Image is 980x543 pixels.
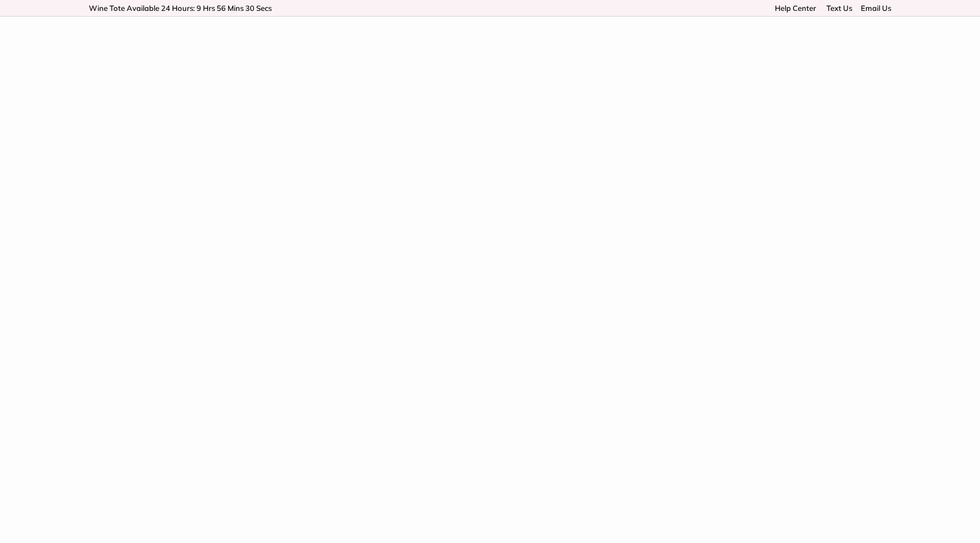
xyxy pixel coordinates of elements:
span: Hrs [203,3,215,13]
a: Email Us [861,3,891,13]
span: Mins [228,3,244,13]
a: Text Us [826,3,852,13]
span: 9 [197,3,201,13]
a: Help Center [775,3,816,13]
span: 30 [245,3,254,13]
span: Secs [256,3,272,13]
span: 56 [217,3,226,13]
